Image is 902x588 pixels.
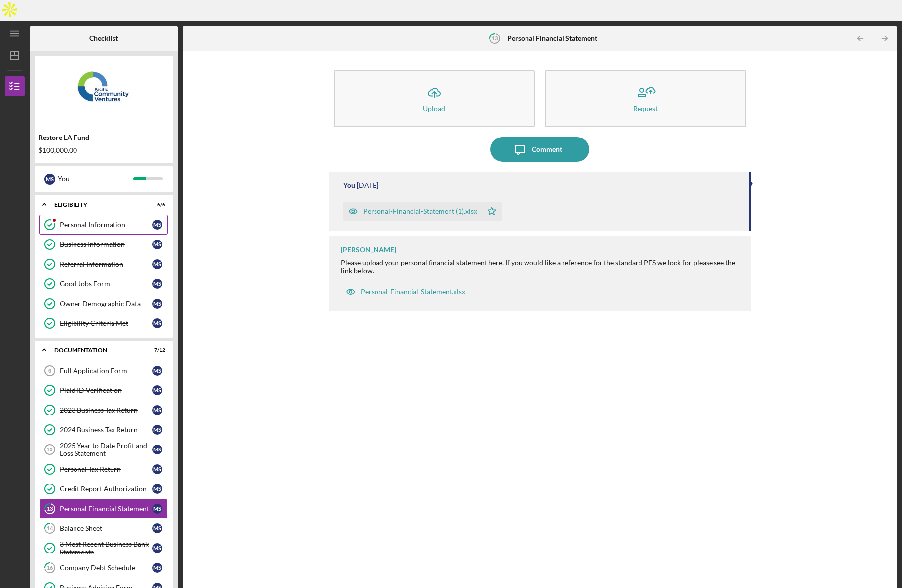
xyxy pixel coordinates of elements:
[60,260,152,268] div: Referral Information
[152,220,162,230] div: M S
[363,208,477,215] div: Personal-Financial-Statement (1).xlsx
[60,505,152,513] div: Personal Financial Statement
[152,385,162,395] div: M S
[148,347,165,353] div: 7 / 12
[341,246,396,254] div: [PERSON_NAME]
[39,538,168,558] a: 3 Most Recent Business Bank StatementsMS
[152,563,162,573] div: M S
[152,425,162,435] div: M S
[507,35,597,42] b: Personal Financial Statement
[532,137,562,162] div: Comment
[152,318,162,328] div: M S
[152,366,162,376] div: M S
[152,504,162,514] div: M S
[47,506,53,512] tspan: 13
[39,294,168,313] a: Owner Demographic DataMS
[152,279,162,289] div: M S
[152,240,162,249] div: M S
[60,406,152,414] div: 2023 Business Tax Return
[38,134,169,141] div: Restore LA Fund
[343,181,355,189] div: You
[334,70,535,127] button: Upload
[490,137,589,162] button: Comment
[152,523,162,533] div: M S
[60,241,152,248] div: Business Information
[39,558,168,578] a: 16Company Debt ScheduleMS
[39,459,168,479] a: Personal Tax ReturnMS
[492,35,498,42] tspan: 13
[60,386,152,394] div: Plaid ID Verification
[39,235,168,254] a: Business InformationMS
[39,215,168,235] a: Personal InformationMS
[152,464,162,474] div: M S
[152,543,162,553] div: M S
[44,174,55,185] div: M S
[60,221,152,229] div: Personal Information
[152,484,162,494] div: M S
[39,254,168,274] a: Referral InformationMS
[39,499,168,519] a: 13Personal Financial StatementMS
[38,146,169,154] div: $100,000.00
[361,288,465,296] div: Personal-Financial-Statement.xlsx
[58,171,133,187] div: You
[39,479,168,499] a: Credit Report AuthorizationMS
[152,259,162,269] div: M S
[341,282,470,302] button: Personal-Financial-Statement.xlsx
[39,380,168,400] a: Plaid ID VerificationMS
[48,368,51,374] tspan: 6
[35,61,173,120] img: Product logo
[39,400,168,420] a: 2023 Business Tax ReturnMS
[60,465,152,473] div: Personal Tax Return
[39,420,168,440] a: 2024 Business Tax ReturnMS
[39,274,168,294] a: Good Jobs FormMS
[60,485,152,493] div: Credit Report Authorization
[46,447,52,452] tspan: 10
[341,259,742,275] div: Please upload your personal financial statement here. If you would like a reference for the stand...
[357,181,378,189] time: 2025-09-26 21:27
[60,564,152,572] div: Company Debt Schedule
[89,35,118,42] b: Checklist
[152,299,162,309] div: M S
[39,361,168,380] a: 6Full Application FormMS
[152,445,162,454] div: M S
[633,105,658,112] div: Request
[39,440,168,459] a: 102025 Year to Date Profit and Loss StatementMS
[152,405,162,415] div: M S
[54,347,141,353] div: Documentation
[60,426,152,434] div: 2024 Business Tax Return
[60,442,152,457] div: 2025 Year to Date Profit and Loss Statement
[39,313,168,333] a: Eligibility Criteria MetMS
[60,280,152,288] div: Good Jobs Form
[343,202,502,221] button: Personal-Financial-Statement (1).xlsx
[60,540,152,556] div: 3 Most Recent Business Bank Statements
[60,367,152,375] div: Full Application Form
[47,525,53,532] tspan: 14
[60,319,152,327] div: Eligibility Criteria Met
[545,70,746,127] button: Request
[39,519,168,538] a: 14Balance SheetMS
[54,202,141,208] div: Eligibility
[423,105,445,112] div: Upload
[60,300,152,308] div: Owner Demographic Data
[47,565,53,571] tspan: 16
[60,524,152,532] div: Balance Sheet
[148,202,165,208] div: 6 / 6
